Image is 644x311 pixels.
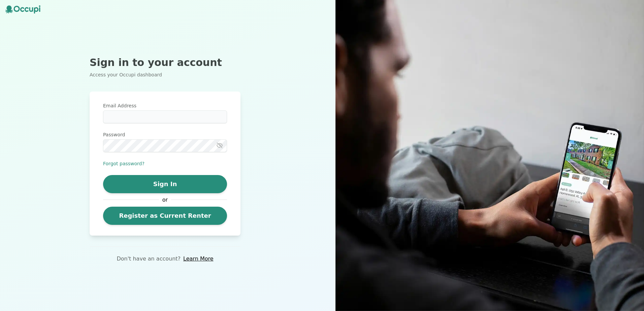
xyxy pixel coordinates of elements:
[103,160,144,167] button: Forgot password?
[103,175,227,193] button: Sign In
[103,131,227,138] label: Password
[117,255,181,263] p: Don't have an account?
[183,255,213,263] a: Learn More
[103,207,227,225] a: Register as Current Renter
[90,57,240,69] h2: Sign in to your account
[103,102,227,109] label: Email Address
[90,71,240,78] p: Access your Occupi dashboard
[159,196,171,204] span: or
